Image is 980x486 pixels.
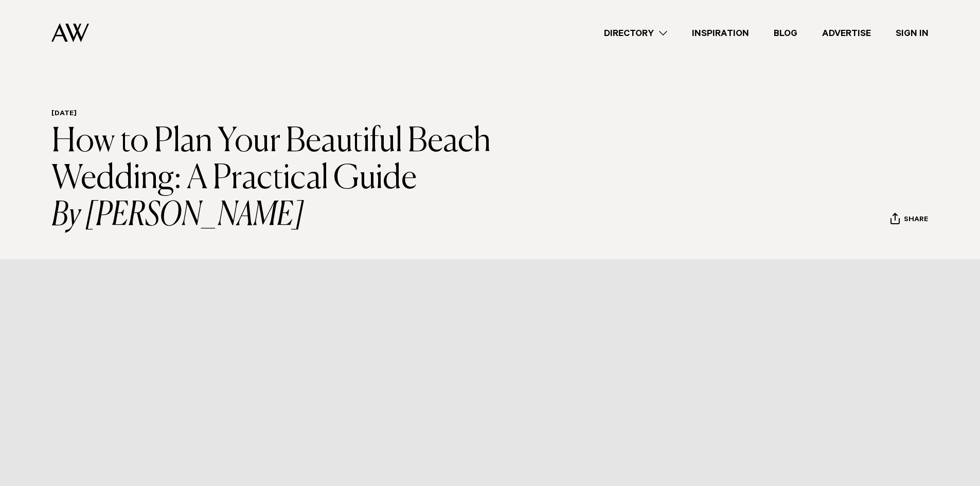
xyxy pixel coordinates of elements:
[51,197,527,235] i: By [PERSON_NAME]
[890,212,929,228] button: Share
[592,26,680,40] a: Directory
[761,26,810,40] a: Blog
[51,110,527,119] h6: [DATE]
[51,23,89,42] img: Auckland Weddings Logo
[680,26,761,40] a: Inspiration
[810,26,883,40] a: Advertise
[904,215,928,225] span: Share
[51,123,527,235] h1: How to Plan Your Beautiful Beach Wedding: A Practical Guide
[883,26,941,40] a: Sign In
